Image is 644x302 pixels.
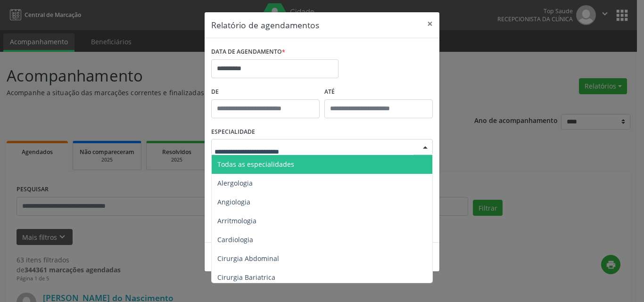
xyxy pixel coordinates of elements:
span: Cirurgia Abdominal [217,254,279,263]
label: DATA DE AGENDAMENTO [211,45,285,59]
span: Alergologia [217,179,253,188]
span: Arritmologia [217,216,256,225]
span: Angiologia [217,197,250,206]
label: ESPECIALIDADE [211,125,255,139]
span: Cirurgia Bariatrica [217,273,275,282]
h5: Relatório de agendamentos [211,19,319,31]
label: ATÉ [324,85,433,99]
button: Close [421,12,439,35]
span: Todas as especialidades [217,160,294,169]
span: Cardiologia [217,235,253,244]
label: De [211,85,320,99]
